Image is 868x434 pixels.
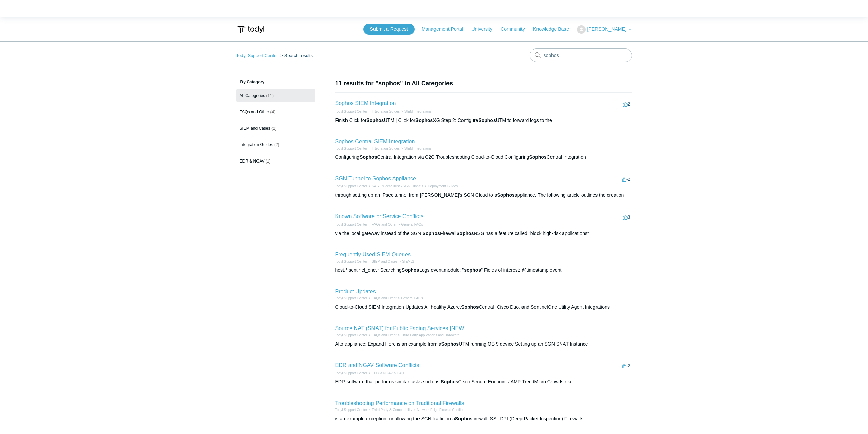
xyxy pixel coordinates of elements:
a: General FAQs [401,223,423,226]
a: Submit a Request [363,24,415,35]
li: Network Edge Firewall Conflicts [412,407,465,412]
a: Known Software or Service Conflicts [335,213,424,219]
a: Third Party Applications and Hardware [401,333,459,337]
div: EDR software that performs similar tasks such as: Cisco Secure Endpoint / AMP TrendMicro Crowdstrike [335,378,632,386]
a: Todyl Support Center [335,260,367,263]
a: Todyl Support Center [335,223,367,226]
div: Finish Click for UTM | Click for XG Step 2: Configure UTM to forward logs to the [335,117,632,124]
li: Third Party Applications and Hardware [397,333,459,338]
li: FAQ [393,370,404,376]
span: (1) [266,159,271,164]
span: 2 [623,101,630,107]
li: Third Party & Compatibility [367,407,412,412]
span: EDR & NGAV [240,159,265,164]
a: Todyl Support Center [335,110,367,113]
span: (4) [270,110,276,114]
em: sophos [464,267,481,273]
em: Sophos [402,267,419,273]
a: Todyl Support Center [335,146,367,150]
a: EDR and NGAV Software Conflicts [335,362,420,368]
a: Community [501,26,532,33]
a: General FAQs [401,296,423,300]
li: SIEM Integrations [400,146,431,151]
a: FAQs and Other [372,223,396,226]
em: Sophos [415,117,433,123]
h1: 11 results for "sophos" in All Categories [335,79,632,88]
li: FAQs and Other [367,222,396,227]
span: (2) [274,142,279,147]
input: Search [530,48,632,62]
a: SASE & ZeroTrust - SGN Tunnels [372,184,423,188]
h3: By Category [236,79,315,85]
a: University [471,26,499,33]
a: SGN Tunnel to Sophos Appliance [335,176,416,181]
em: Sophos [529,154,546,160]
li: Integration Guides [367,109,400,114]
a: Integration Guides [372,110,400,113]
span: -2 [622,177,630,182]
em: Sophos [455,416,472,421]
a: Third Party & Compatibility [372,408,412,412]
a: Integration Guides [372,146,400,150]
em: Sophos [497,192,515,198]
li: Integration Guides [367,146,400,151]
a: Sophos SIEM Integration [335,100,396,106]
a: Sophos Central SIEM Integration [335,139,415,144]
span: SIEM and Cases [240,126,270,131]
li: SIEM Integrations [400,109,431,114]
li: Todyl Support Center [335,259,367,264]
div: Configuring Central Integration via C2C Troubleshooting Cloud-to-Cloud Configuring Central Integr... [335,154,632,161]
em: Sophos [456,230,474,236]
a: FAQs and Other [372,333,396,337]
a: All Categories (11) [236,89,315,102]
div: Alto appliance: Expand Here is an example from a UTM running OS 9 device Setting up an SGN SNAT I... [335,340,632,348]
a: Network Edge Firewall Conflicts [417,408,465,412]
a: FAQ [397,371,404,375]
li: Todyl Support Center [236,53,279,58]
div: host.* sentinel_one.* Searching Logs event.module: " " Fields of interest: @timestamp event [335,267,632,274]
span: -2 [622,363,630,368]
a: Product Updates [335,289,376,294]
span: 3 [623,214,630,220]
li: Todyl Support Center [335,407,367,412]
li: Search results [279,53,313,58]
em: Sophos [366,117,384,123]
li: Todyl Support Center [335,146,367,151]
a: EDR & NGAV [372,371,393,375]
div: through setting up an IPsec tunnel from [PERSON_NAME]'s SGN Cloud to a appliance. The following a... [335,192,632,199]
li: Todyl Support Center [335,184,367,189]
img: Todyl Support Center Help Center home page [236,23,265,36]
li: SIEM and Cases [367,259,397,264]
li: EDR & NGAV [367,370,393,376]
a: SIEM and Cases [372,260,397,263]
li: Todyl Support Center [335,333,367,338]
li: Deployment Guides [423,184,458,189]
a: Management Portal [422,26,470,33]
a: Source NAT (SNAT) for Public Facing Services [NEW] [335,325,466,331]
a: SIEM Integrations [404,110,431,113]
li: FAQs and Other [367,296,396,301]
span: [PERSON_NAME] [587,26,626,32]
li: General FAQs [397,222,423,227]
li: Todyl Support Center [335,109,367,114]
a: SIEM and Cases (2) [236,122,315,135]
a: Todyl Support Center [335,408,367,412]
em: Sophos [423,230,440,236]
a: Todyl Support Center [236,53,278,58]
a: FAQs and Other (4) [236,106,315,118]
li: FAQs and Other [367,333,396,338]
button: [PERSON_NAME] [577,25,632,34]
a: FAQs and Other [372,296,396,300]
span: FAQs and Other [240,110,269,114]
div: is an example exception for allowing the SGN traffic on a firewall. SSL DPI (Deep Packet Inspecti... [335,415,632,422]
a: SIEM Integrations [404,146,431,150]
em: Sophos [441,341,459,347]
a: Todyl Support Center [335,184,367,188]
span: Integration Guides [240,142,273,147]
li: General FAQs [397,296,423,301]
a: Deployment Guides [428,184,458,188]
a: Integration Guides (2) [236,138,315,151]
em: Sophos [461,304,479,310]
em: Sophos [441,379,458,384]
div: Cloud-to-Cloud SIEM Integration Updates All healthy Azure, Central, Cisco Duo, and SentinelOne Ut... [335,304,632,311]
